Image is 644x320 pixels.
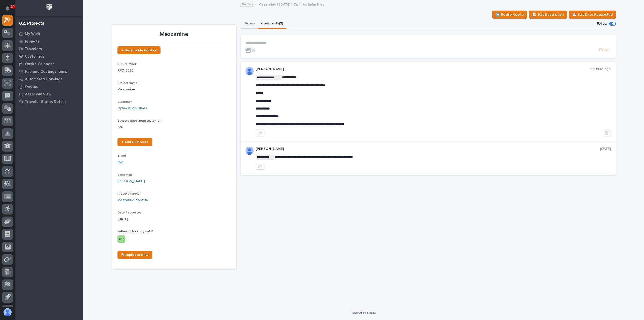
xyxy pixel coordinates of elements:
[15,83,83,90] a: Quotes
[351,311,376,314] a: Powered By Stacker
[25,62,54,66] p: Onsite Calendar
[117,87,230,92] p: Mezzanine
[122,253,148,257] span: ⎘ Duplicate RFQ
[15,68,83,75] a: Fab and Coatings Items
[25,69,67,74] p: Fab and Coatings Items
[45,3,54,12] img: Workspace Logo
[258,1,324,7] p: Mezzanine | [DATE] | Optimus Industries
[25,77,62,82] p: Automated Drawings
[117,173,132,176] span: Salesman
[117,179,145,184] a: [PERSON_NAME]
[603,130,611,136] button: Delete post
[240,1,253,7] a: Quotes
[2,307,13,317] button: users-avatar
[117,230,153,233] span: In-Person Meeting Held?
[25,32,40,36] p: My Work
[117,251,152,259] a: ⎘ Duplicate RFQ
[496,12,524,18] span: 🆕 Revise Quote
[25,92,51,97] p: Assembly View
[25,100,66,104] p: Traveler Status Details
[590,67,611,71] p: a minute ago
[117,82,138,85] span: Project Name
[117,106,147,111] a: Optimus Industries
[256,147,600,151] p: [PERSON_NAME]
[19,21,44,26] div: 02. Projects
[15,30,83,38] a: My Work
[256,130,264,136] button: like this post
[117,154,126,157] span: Brand
[122,140,148,144] span: + Add Customer
[117,192,140,195] span: Product Type(s)
[597,22,607,26] p: Follow
[256,67,590,71] p: [PERSON_NAME]
[15,38,83,45] a: Projects
[600,147,611,151] p: [DATE]
[117,138,152,146] a: + Add Customer
[11,5,14,8] p: 14
[25,39,39,44] p: Projects
[25,85,38,89] p: Quotes
[117,217,230,222] p: [DATE]
[15,75,83,83] a: Automated Drawings
[6,6,13,14] div: Notifications14
[25,47,42,51] p: Travelers
[492,11,527,19] button: 🆕 Revise Quote
[117,68,230,73] p: RFQ12383
[597,47,611,53] button: Post
[117,119,162,122] span: Success Rate (from customer)
[2,3,13,14] button: Notifications
[532,12,564,18] span: 📝 Edit Description
[256,163,264,170] button: like this post
[117,46,160,54] a: ← Back to My Quotes
[117,63,136,66] span: RFQ Number
[122,49,156,52] span: ← Back to My Quotes
[117,100,132,103] span: Customer
[246,67,254,75] img: AOh14Gjx62Rlbesu-yIIyH4c_jqdfkUZL5_Os84z4H1p=s96-c
[15,60,83,68] a: Onsite Calendar
[117,160,123,165] a: PWI
[15,45,83,53] a: Travelers
[117,31,230,38] p: Mezzanine
[240,19,258,29] button: Details
[599,47,609,53] span: Post
[246,147,254,155] img: ALV-UjW1D-ML-FnCt4FgU8x4S79KJqwX3TQHk7UYGtoy9jV5yY8fpjVEvRQNbvDwvk-GQ6vc8cB5lOH07uFCwEYx9Ysx_wxRe...
[15,90,83,98] a: Assembly View
[117,125,230,130] p: 0 %
[15,98,83,105] a: Traveler Status Details
[529,11,567,19] button: 📝 Edit Description
[25,54,44,59] p: Customers
[258,19,286,29] button: Comments (2)
[15,53,83,60] a: Customers
[117,211,142,214] span: Date Requested
[117,235,125,243] div: Yes
[572,12,613,18] span: 📅 Edit Date Requested
[569,11,616,19] button: 📅 Edit Date Requested
[117,198,148,203] a: Mezzanine System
